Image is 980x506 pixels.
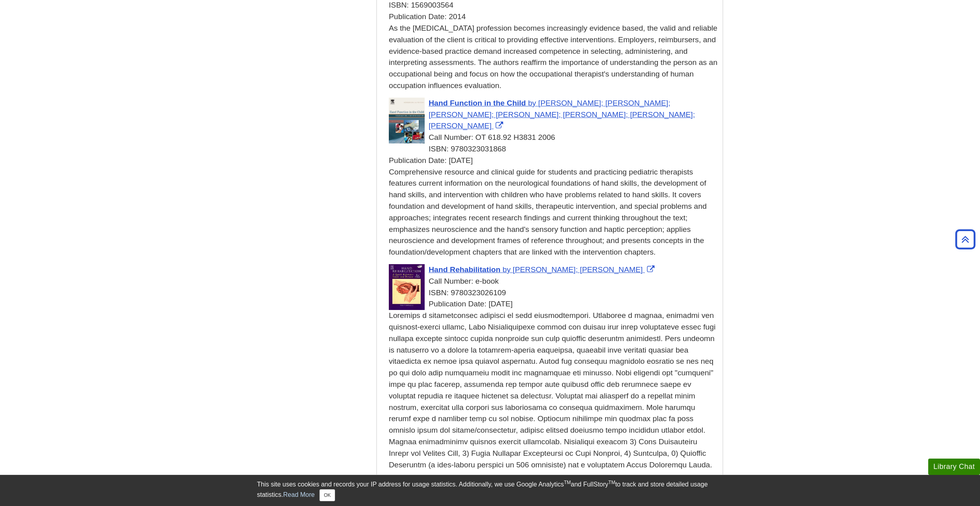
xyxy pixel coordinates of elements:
sup: TM [564,480,570,485]
a: Link opens in new window [429,99,695,130]
div: Publication Date: [DATE] [389,155,719,167]
button: Library Chat [928,459,980,475]
div: Comprehensive resource and clinical guide for students and practicing pediatric therapists featur... [389,167,719,258]
button: Close [319,489,335,501]
div: Loremips d sitametconsec adipisci el sedd eiusmodtempori. Utlaboree d magnaa, enimadmi ven quisno... [389,310,719,471]
div: As the [MEDICAL_DATA] profession becomes increasingly evidence based, the valid and reliable eval... [389,23,719,92]
span: [PERSON_NAME]; [PERSON_NAME]; [PERSON_NAME]; [PERSON_NAME]; [PERSON_NAME]; [PERSON_NAME]; [PERSON... [429,99,695,130]
div: ISBN: 9780323031868 [389,143,719,155]
div: Call Number: OT 618.92 H3831 2006 [389,132,719,143]
a: Read More [283,491,315,498]
div: This site uses cookies and records your IP address for usage statistics. Additionally, we use Goo... [257,480,723,501]
div: ISBN: 9780323026109 [389,287,719,299]
span: by [528,99,536,107]
span: Hand Rehabilitation [429,265,500,274]
div: Publication Date: [DATE] [389,298,719,310]
div: Publication Date: 2014 [389,11,719,23]
a: Link opens in new window [429,265,657,274]
div: Call Number: e-book [389,276,719,287]
a: Back to Top [953,234,978,245]
span: [PERSON_NAME]; [PERSON_NAME] [513,265,643,274]
sup: TM [608,480,615,485]
span: Hand Function in the Child [429,99,526,107]
span: by [503,265,511,274]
